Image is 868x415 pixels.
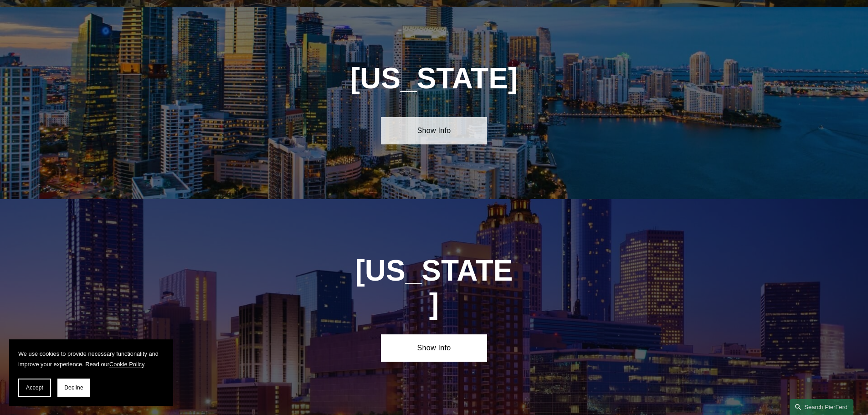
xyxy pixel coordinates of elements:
[381,117,487,144] a: Show Info
[790,399,853,415] a: Search this site
[381,334,487,362] a: Show Info
[64,384,83,391] span: Decline
[354,254,514,321] h1: [US_STATE]
[9,339,173,406] section: Cookie banner
[26,384,43,391] span: Accept
[57,379,90,397] button: Decline
[328,62,540,95] h1: [US_STATE]
[18,379,51,397] button: Accept
[18,348,164,369] p: We use cookies to provide necessary functionality and improve your experience. Read our .
[109,361,144,368] a: Cookie Policy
